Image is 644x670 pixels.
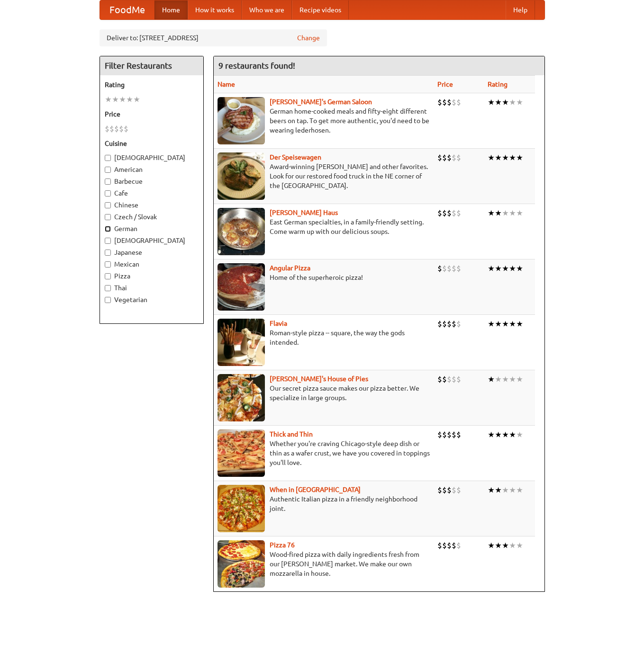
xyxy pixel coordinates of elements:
li: $ [456,152,461,163]
a: Pizza 76 [270,541,295,549]
li: $ [452,263,456,274]
a: Price [437,80,453,88]
li: $ [447,429,452,440]
li: $ [456,429,461,440]
li: ★ [488,374,495,384]
a: Home [154,0,188,19]
li: $ [437,540,442,551]
li: ★ [516,263,523,274]
img: esthers.jpg [218,97,265,144]
li: $ [105,124,109,134]
label: Vegetarian [105,295,199,304]
li: $ [447,540,452,551]
a: [PERSON_NAME]'s House of Pies [270,375,368,383]
li: ★ [516,429,523,440]
input: Czech / Slovak [105,214,111,220]
li: $ [447,319,452,329]
p: Roman-style pizza -- square, the way the gods intended. [218,328,430,347]
p: Home of the superheroic pizza! [218,273,430,282]
label: Cafe [105,188,199,198]
input: German [105,226,111,232]
img: thick.jpg [218,429,265,477]
li: ★ [502,485,509,495]
li: ★ [488,319,495,329]
li: ★ [112,94,119,105]
li: $ [456,485,461,495]
li: ★ [495,263,502,274]
li: ★ [495,485,502,495]
li: $ [456,540,461,551]
li: ★ [495,97,502,107]
li: ★ [509,208,516,218]
a: FoodMe [100,0,154,19]
li: ★ [516,540,523,551]
li: $ [447,374,452,384]
label: American [105,165,199,174]
li: ★ [502,152,509,163]
a: Der Speisewagen [270,153,321,161]
li: ★ [495,319,502,329]
h5: Rating [105,80,199,89]
img: speisewagen.jpg [218,152,265,200]
label: [DEMOGRAPHIC_DATA] [105,236,199,245]
li: $ [452,152,456,163]
p: Award-winning [PERSON_NAME] and other favorites. Look for our restored food truck in the NE corne... [218,162,430,190]
li: ★ [509,374,516,384]
li: ★ [488,97,495,107]
li: $ [442,319,447,329]
li: $ [452,97,456,107]
a: Help [506,0,535,19]
label: Czech / Slovak [105,212,199,222]
li: ★ [502,97,509,107]
li: $ [452,429,456,440]
li: $ [442,374,447,384]
b: When in [GEOGRAPHIC_DATA] [270,486,361,493]
a: Who we are [242,0,292,19]
li: ★ [126,94,133,105]
li: ★ [502,319,509,329]
div: Deliver to: [STREET_ADDRESS] [100,29,327,46]
li: ★ [488,152,495,163]
li: $ [437,263,442,274]
li: ★ [488,208,495,218]
a: Angular Pizza [270,264,310,272]
label: German [105,224,199,233]
p: Wood-fired pizza with daily ingredients fresh from our [PERSON_NAME] market. We make our own mozz... [218,550,430,578]
input: [DEMOGRAPHIC_DATA] [105,238,111,244]
li: $ [442,429,447,440]
li: ★ [502,263,509,274]
li: ★ [516,374,523,384]
h5: Cuisine [105,139,199,148]
li: ★ [502,208,509,218]
img: kohlhaus.jpg [218,208,265,255]
a: Thick and Thin [270,430,313,438]
li: $ [437,319,442,329]
h5: Price [105,109,199,119]
li: $ [442,540,447,551]
li: $ [442,97,447,107]
a: Name [218,80,235,88]
ng-pluralize: 9 restaurants found! [218,61,295,70]
li: $ [452,374,456,384]
label: Mexican [105,259,199,269]
a: Flavia [270,320,287,327]
li: $ [456,97,461,107]
label: Thai [105,283,199,293]
p: Authentic Italian pizza in a friendly neighborhood joint. [218,494,430,513]
li: $ [456,263,461,274]
p: German home-cooked meals and fifty-eight different beers on tap. To get more authentic, you'd nee... [218,107,430,135]
li: ★ [509,429,516,440]
li: ★ [502,429,509,440]
li: ★ [509,540,516,551]
li: $ [437,374,442,384]
li: $ [114,124,119,134]
a: [PERSON_NAME]'s German Saloon [270,98,372,106]
input: American [105,167,111,173]
li: $ [442,208,447,218]
input: Japanese [105,250,111,256]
